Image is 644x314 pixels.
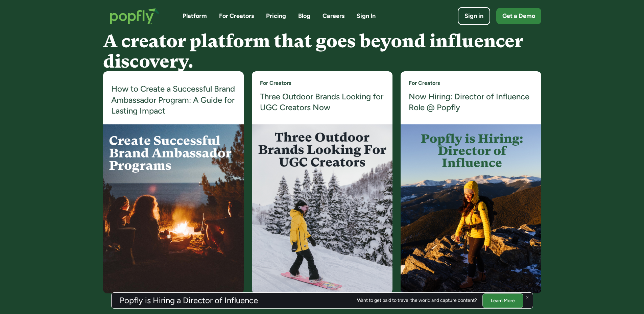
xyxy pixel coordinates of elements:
a: Now Hiring: Director of Influence Role @ Popfly [409,91,533,113]
a: Three Outdoor Brands Looking for UGC Creators Now [260,91,384,113]
h3: Popfly is Hiring a Director of Influence [120,296,258,305]
div: Sign in [464,12,483,20]
a: How to Create a Successful Brand Ambassador Program: A Guide for Lasting Impact [111,83,236,116]
a: Sign in [458,7,490,25]
a: For Creators [219,12,254,20]
a: Careers [323,12,344,20]
a: For Creators [260,79,291,87]
h4: A creator platform that goes beyond influencer discovery. [103,31,541,71]
a: Pricing [266,12,286,20]
div: Get a Demo [502,12,535,20]
a: Learn More [482,293,523,308]
a: home [103,1,166,31]
a: For Creators [409,79,440,87]
a: Sign In [357,12,376,20]
a: Get a Demo [496,8,541,24]
div: Want to get paid to travel the world and capture content? [357,298,477,303]
a: Platform [183,12,207,20]
a: Blog [298,12,310,20]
